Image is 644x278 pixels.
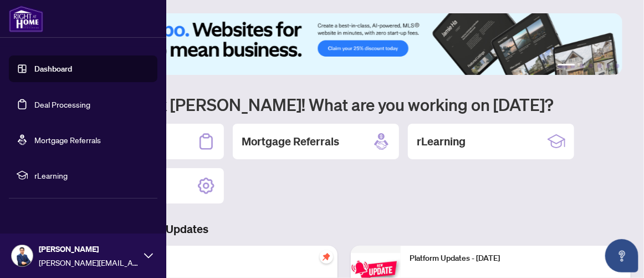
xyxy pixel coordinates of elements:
span: rLearning [34,169,150,181]
img: Slide 0 [58,13,622,75]
h3: Brokerage & Industry Updates [58,221,631,237]
a: Dashboard [34,64,72,74]
button: 4 [597,64,602,68]
button: Open asap [605,239,638,272]
p: Self-Help [116,252,329,265]
button: 5 [606,64,611,68]
h1: Welcome back [PERSON_NAME]! What are you working on [DATE]? [58,94,631,115]
button: 3 [589,64,593,68]
a: Deal Processing [34,99,90,109]
span: [PERSON_NAME][EMAIL_ADDRESS][DOMAIN_NAME] [39,256,139,269]
h2: rLearning [417,134,466,149]
button: 1 [558,64,575,68]
span: pushpin [320,250,333,264]
button: 6 [615,64,620,68]
p: Platform Updates - [DATE] [410,252,622,265]
a: Mortgage Referrals [34,135,101,145]
span: [PERSON_NAME] [39,243,139,255]
h2: Mortgage Referrals [242,134,339,149]
button: 2 [580,64,584,68]
img: logo [9,6,43,32]
img: Profile Icon [12,245,33,266]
